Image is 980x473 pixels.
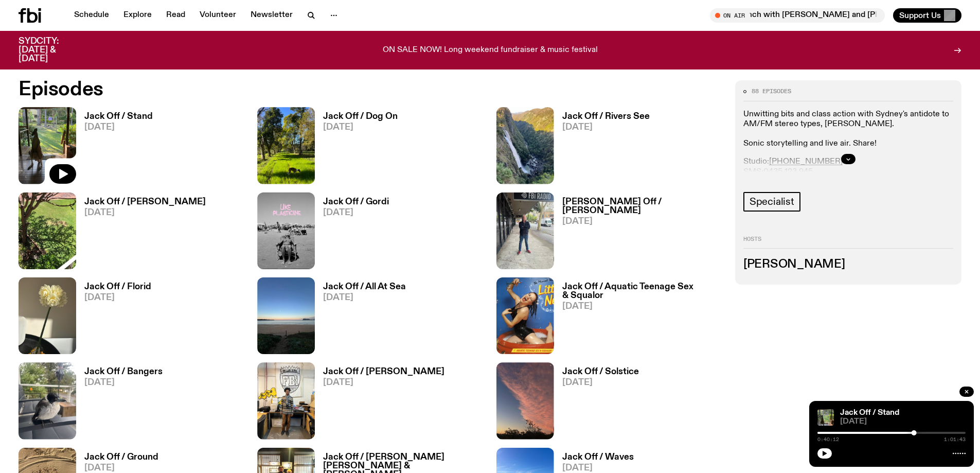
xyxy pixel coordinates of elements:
[562,123,650,132] span: [DATE]
[840,418,966,426] span: [DATE]
[84,208,206,217] span: [DATE]
[944,437,966,442] span: 1:01:43
[562,283,723,300] h3: Jack Off / Aquatic Teenage Sex & Squalor
[84,198,206,206] h3: Jack Off / [PERSON_NAME]
[84,453,158,462] h3: Jack Off / Ground
[84,378,163,387] span: [DATE]
[562,453,634,462] h3: Jack Off / Waves
[817,409,834,426] img: A Kangaroo on a porch with a yard in the background
[817,437,839,442] span: 0:40:12
[315,112,398,184] a: Jack Off / Dog On[DATE]
[84,464,158,472] span: [DATE]
[554,283,723,354] a: Jack Off / Aquatic Teenage Sex & Squalor[DATE]
[323,123,398,132] span: [DATE]
[743,192,800,212] a: Specialist
[323,293,406,302] span: [DATE]
[562,198,723,215] h3: [PERSON_NAME] Off / [PERSON_NAME]
[76,112,153,184] a: Jack Off / Stand[DATE]
[68,8,115,23] a: Schedule
[84,293,151,302] span: [DATE]
[840,409,899,417] a: Jack Off / Stand
[323,208,389,217] span: [DATE]
[496,277,554,354] img: Album cover of Little Nell sitting in a kiddie pool wearing a swimsuit
[76,367,163,439] a: Jack Off / Bangers[DATE]
[554,112,650,184] a: Jack Off / Rivers See[DATE]
[323,112,398,121] h3: Jack Off / Dog On
[84,283,151,291] h3: Jack Off / Florid
[193,8,242,23] a: Volunteer
[76,283,151,354] a: Jack Off / Florid[DATE]
[323,283,406,291] h3: Jack Off / All At Sea
[323,198,389,206] h3: Jack Off / Gordi
[84,112,153,121] h3: Jack Off / Stand
[562,464,634,472] span: [DATE]
[750,196,794,207] span: Specialist
[562,367,639,376] h3: Jack Off / Solstice
[323,378,444,387] span: [DATE]
[562,302,723,311] span: [DATE]
[496,192,554,269] img: Charlie Owen standing in front of the fbi radio station
[562,378,639,387] span: [DATE]
[562,217,723,226] span: [DATE]
[76,198,206,269] a: Jack Off / [PERSON_NAME][DATE]
[562,112,650,121] h3: Jack Off / Rivers See
[323,367,444,376] h3: Jack Off / [PERSON_NAME]
[383,46,598,55] p: ON SALE NOW! Long weekend fundraiser & music festival
[752,89,791,94] span: 88 episodes
[19,80,643,99] h2: Episodes
[84,367,163,376] h3: Jack Off / Bangers
[554,198,723,269] a: [PERSON_NAME] Off / [PERSON_NAME][DATE]
[315,367,444,439] a: Jack Off / [PERSON_NAME][DATE]
[84,123,153,132] span: [DATE]
[743,110,953,149] p: Unwitting bits and class action with Sydney's antidote to AM/FM stereo types, [PERSON_NAME]. Soni...
[893,8,961,23] button: Support Us
[710,8,885,23] button: On Air[DATE] Lunch with [PERSON_NAME] and [PERSON_NAME] // [PERSON_NAME] Interview
[743,236,953,249] h2: Hosts
[554,367,639,439] a: Jack Off / Solstice[DATE]
[743,259,953,270] h3: [PERSON_NAME]
[315,198,389,269] a: Jack Off / Gordi[DATE]
[160,8,191,23] a: Read
[244,8,299,23] a: Newsletter
[315,283,406,354] a: Jack Off / All At Sea[DATE]
[19,37,84,63] h3: SYDCITY: [DATE] & [DATE]
[899,11,941,20] span: Support Us
[117,8,158,23] a: Explore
